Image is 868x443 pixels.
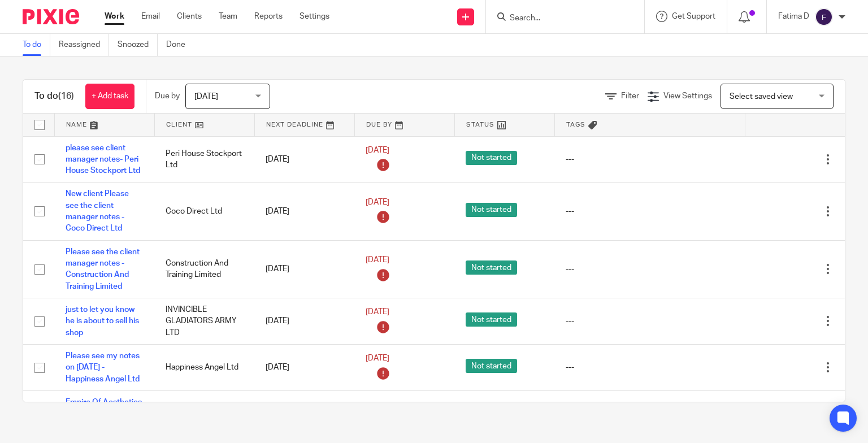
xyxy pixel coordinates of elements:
[59,34,109,56] a: Reassigned
[730,93,793,101] span: Select saved view
[194,93,218,101] span: [DATE]
[154,240,254,298] td: Construction And Training Limited
[254,240,354,298] td: [DATE]
[23,9,79,24] img: Pixie
[177,11,202,22] a: Clients
[254,11,283,22] a: Reports
[105,11,124,22] a: Work
[254,183,354,240] td: [DATE]
[466,203,517,217] span: Not started
[566,263,734,275] div: ---
[366,198,389,206] span: [DATE]
[300,11,329,22] a: Settings
[85,84,134,109] a: + Add task
[118,34,158,56] a: Snoozed
[154,183,254,240] td: Coco Direct Ltd
[366,308,389,316] span: [DATE]
[66,352,140,383] a: Please see my notes on [DATE] - Happiness Angel Ltd
[566,362,734,373] div: ---
[466,151,517,165] span: Not started
[815,8,833,26] img: svg%3E
[663,92,712,100] span: View Settings
[66,190,129,232] a: New client Please see the client manager notes - Coco Direct Ltd
[566,206,734,217] div: ---
[66,398,142,429] a: Empire Of Aesthetics Limited -client manager notes
[672,12,715,20] span: Get Support
[219,11,237,22] a: Team
[254,136,354,183] td: [DATE]
[166,34,194,56] a: Done
[254,344,354,390] td: [DATE]
[23,34,50,56] a: To do
[154,344,254,390] td: Happiness Angel Ltd
[509,14,610,24] input: Search
[254,298,354,344] td: [DATE]
[141,11,160,22] a: Email
[466,260,517,275] span: Not started
[621,92,639,100] span: Filter
[366,256,389,264] span: [DATE]
[366,146,389,154] span: [DATE]
[466,312,517,327] span: Not started
[778,11,809,22] p: Fatima D
[66,248,140,290] a: Please see the client manager notes - Construction And Training Limited
[155,90,180,102] p: Due by
[566,121,585,128] span: Tags
[154,136,254,183] td: Peri House Stockport Ltd
[66,306,139,337] a: just to let you know he is about to sell his shop
[66,144,140,175] a: please see client manager notes- Peri House Stockport Ltd
[154,298,254,344] td: INVINCIBLE GLADIATORS ARMY LTD
[566,154,734,165] div: ---
[466,359,517,373] span: Not started
[34,90,74,102] h1: To do
[366,354,389,362] span: [DATE]
[58,92,74,101] span: (16)
[566,315,734,327] div: ---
